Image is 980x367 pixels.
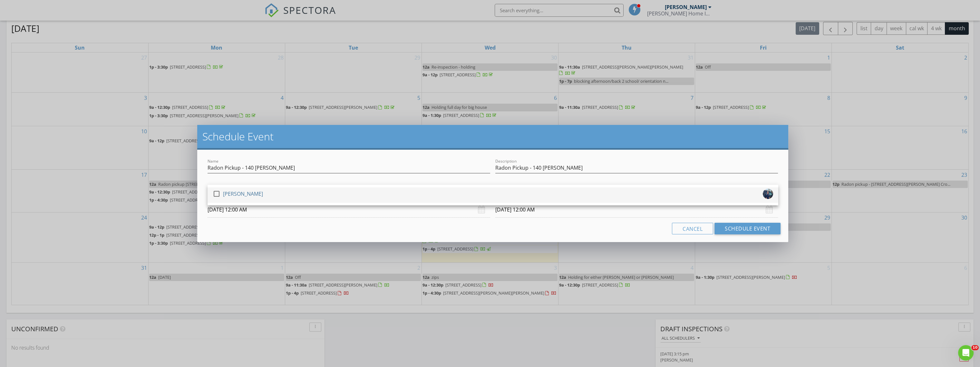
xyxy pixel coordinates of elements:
iframe: Intercom live chat [958,345,974,361]
input: Select date [495,202,778,218]
button: Schedule Event [714,223,781,234]
img: img_7059_2.jpg [763,189,773,199]
div: [PERSON_NAME] [223,189,263,199]
span: 10 [971,345,979,350]
input: Select date [208,202,490,218]
button: Cancel [672,223,713,234]
h2: Schedule Event [202,130,783,143]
